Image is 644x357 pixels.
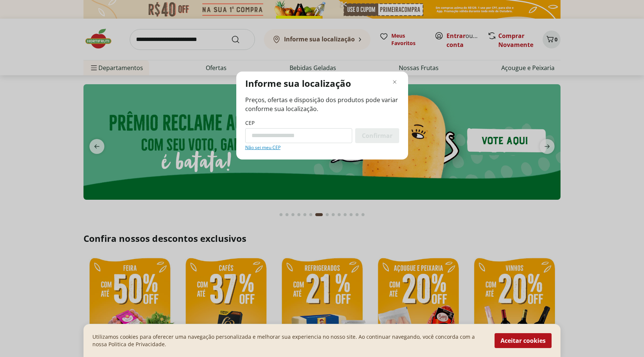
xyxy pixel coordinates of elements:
[355,128,399,143] button: Confirmar
[245,145,281,151] a: Não sei meu CEP
[495,333,552,348] button: Aceitar cookies
[245,95,399,113] span: Preços, ofertas e disposição dos produtos pode variar conforme sua localização.
[245,119,255,127] label: CEP
[92,333,486,348] p: Utilizamos cookies para oferecer uma navegação personalizada e melhorar sua experiencia no nosso ...
[236,72,408,159] div: Modal de regionalização
[390,78,399,86] button: Fechar modal de regionalização
[362,133,392,139] span: Confirmar
[245,78,351,89] p: Informe sua localização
